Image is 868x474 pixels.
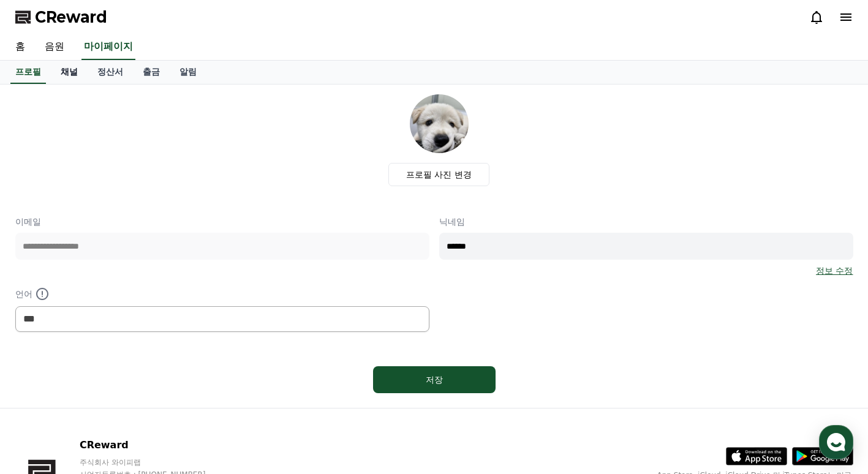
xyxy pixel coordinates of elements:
button: 저장 [373,366,496,393]
span: 홈 [39,391,46,401]
a: 채널 [51,61,88,84]
a: 정산서 [88,61,133,84]
a: CReward [15,7,107,27]
a: 마이페이지 [81,34,135,60]
a: 프로필 [10,61,46,84]
a: 출금 [133,61,170,84]
a: 알림 [170,61,206,84]
span: 대화 [112,391,127,401]
a: 홈 [6,34,35,60]
a: 홈 [4,372,81,403]
p: CReward [80,438,229,453]
span: 설정 [189,391,204,401]
a: 대화 [81,372,158,403]
span: CReward [35,7,107,27]
label: 프로필 사진 변경 [388,163,489,186]
p: 이메일 [15,216,429,228]
img: profile_image [410,94,469,153]
a: 음원 [35,34,74,60]
a: 설정 [158,372,235,403]
p: 주식회사 와이피랩 [80,457,229,467]
div: 저장 [398,374,471,386]
p: 언어 [15,287,429,301]
p: 닉네임 [439,216,853,228]
a: 정보 수정 [816,265,853,277]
